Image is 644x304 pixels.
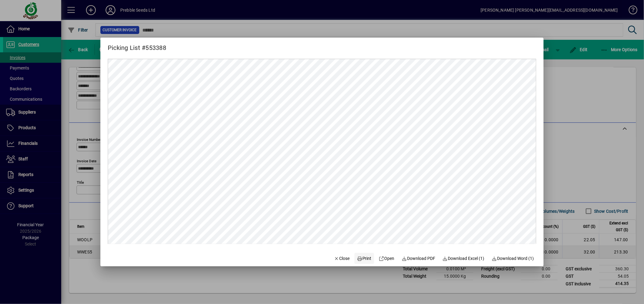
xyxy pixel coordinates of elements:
[399,253,438,264] a: Download PDF
[379,255,395,262] span: Open
[376,253,397,264] a: Open
[357,255,372,262] span: Print
[334,255,350,262] span: Close
[492,255,534,262] span: Download Word (1)
[440,253,487,264] button: Download Excel (1)
[402,255,436,262] span: Download PDF
[443,255,485,262] span: Download Excel (1)
[100,38,174,53] h2: Picking List #553388
[354,253,374,264] button: Print
[331,253,352,264] button: Close
[489,253,537,264] button: Download Word (1)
